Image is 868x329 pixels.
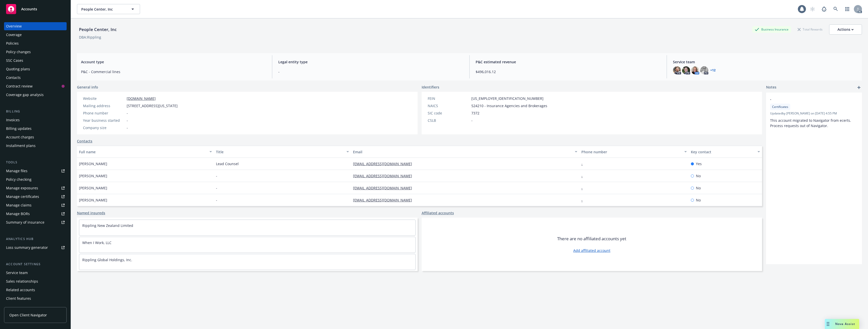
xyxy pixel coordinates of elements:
div: Policy checking [6,175,32,184]
button: Nova Assist [825,319,859,329]
a: [DOMAIN_NAME] [127,96,156,101]
span: - [127,125,128,130]
a: Sales relationships [4,277,67,285]
div: Total Rewards [795,26,825,33]
a: Overview [4,22,67,30]
img: photo [673,66,681,74]
span: Service team [673,59,858,65]
div: Year business started [83,118,125,123]
div: Policy changes [6,48,31,56]
span: - [216,185,217,191]
a: Coverage [4,31,67,39]
a: [EMAIL_ADDRESS][DOMAIN_NAME] [353,186,416,190]
div: Phone number [83,110,125,116]
span: There are no affiliated accounts yet [557,236,626,242]
span: General info [77,84,98,90]
div: NAICS [428,103,469,108]
button: Actions [829,24,862,35]
img: photo [700,66,708,74]
span: [PERSON_NAME] [79,161,107,166]
a: Installment plans [4,142,67,150]
button: People Center, Inc [77,4,140,14]
div: -CertificatesUpdatedby [PERSON_NAME] on [DATE] 4:55 PMThis account migrated to Navigator from ece... [766,93,862,132]
a: Manage exposures [4,184,67,192]
div: CSLB [428,118,469,123]
span: No [696,185,701,191]
span: [US_EMPLOYER_IDENTIFICATION_NUMBER] [471,96,544,101]
a: Coverage gap analysis [4,91,67,99]
div: People Center, Inc [77,26,119,33]
span: Yes [696,161,702,166]
span: Account type [81,59,266,65]
span: [PERSON_NAME] [79,185,107,191]
a: add [856,84,862,91]
a: Manage certificates [4,193,67,201]
div: Contacts [6,74,21,82]
button: Phone number [579,146,689,158]
span: - [216,197,217,203]
div: Company size [83,125,125,130]
div: Mailing address [83,103,125,108]
span: Legal entity type [278,59,463,65]
div: Contract review [6,82,33,90]
a: +12 [710,69,716,72]
a: Policies [4,39,67,47]
a: Manage claims [4,201,67,209]
div: Full name [79,149,206,155]
div: Billing updates [6,125,32,133]
button: Email [351,146,579,158]
a: Summary of insurance [4,218,67,226]
a: [EMAIL_ADDRESS][DOMAIN_NAME] [353,198,416,202]
a: When I Work, LLC [82,240,112,245]
span: Identifiers [422,84,439,90]
div: Installment plans [6,142,36,150]
div: Email [353,149,572,155]
span: This account migrated to Navigator from ecerts. Process requests out of Navigator. [770,118,852,128]
button: Title [214,146,351,158]
span: Updated by [PERSON_NAME] on [DATE] 4:55 PM [770,111,858,116]
a: - [581,186,587,190]
span: [PERSON_NAME] [79,197,107,203]
a: Contract review [4,82,67,90]
div: SIC code [428,110,469,116]
div: Manage files [6,167,28,175]
div: Website [83,96,125,101]
a: Manage BORs [4,210,67,218]
a: SSC Cases [4,56,67,65]
div: Manage certificates [6,193,39,201]
a: Search [831,4,841,14]
span: P&C - Commercial lines [81,69,266,74]
img: photo [682,66,690,74]
div: Loss summary generator [6,244,48,252]
a: Billing updates [4,125,67,133]
a: - [581,161,587,166]
a: [EMAIL_ADDRESS][DOMAIN_NAME] [353,161,416,166]
div: Quoting plans [6,65,30,73]
div: Tools [4,160,67,165]
a: Report a Bug [819,4,829,14]
div: FEIN [428,96,469,101]
a: Rippling Global Holdings, Inc. [82,257,132,262]
div: Business Insurance [752,26,791,33]
a: Start snowing [807,4,818,14]
a: Policy changes [4,48,67,56]
a: Add affiliated account [573,248,610,253]
a: Invoices [4,116,67,124]
div: Coverage [6,31,22,39]
span: Accounts [21,7,37,11]
span: - [278,69,463,74]
div: Related accounts [6,286,35,294]
div: Manage exposures [6,184,38,192]
a: - [581,173,587,178]
div: Account charges [6,133,34,141]
div: Title [216,149,343,155]
a: Policy checking [4,175,67,184]
span: Lead Counsel [216,161,239,166]
a: - [581,198,587,202]
button: Full name [77,146,214,158]
span: No [696,173,701,178]
span: No [696,197,701,203]
div: Coverage gap analysis [6,91,44,99]
div: Overview [6,22,22,30]
span: Nova Assist [835,322,855,326]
